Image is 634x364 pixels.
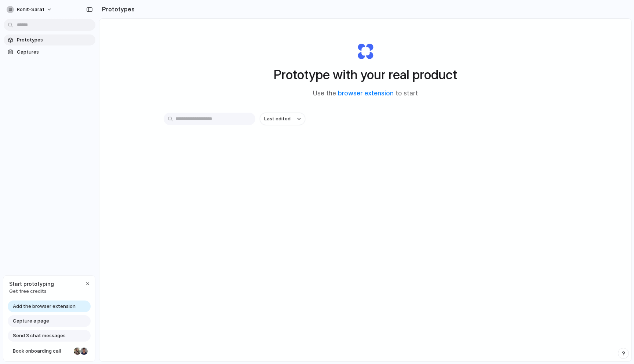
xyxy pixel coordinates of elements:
div: Christian Iacullo [80,347,88,356]
a: Prototypes [4,34,95,45]
span: Book onboarding call [13,347,71,355]
span: Get free credits [9,288,54,295]
h1: Prototype with your real product [274,65,457,84]
span: Use the to start [313,89,418,98]
a: Add the browser extension [8,301,91,312]
span: Prototypes [17,36,92,44]
span: Add the browser extension [13,303,76,310]
h2: Prototypes [99,5,135,14]
a: Captures [4,47,95,58]
button: Last edited [260,113,305,125]
span: Last edited [264,115,291,123]
a: Book onboarding call [8,345,91,357]
span: Captures [17,48,92,56]
span: rohit-saraf [17,6,44,13]
span: Capture a page [13,317,49,325]
div: Nicole Kubica [73,347,82,356]
span: Start prototyping [9,280,54,288]
button: rohit-saraf [4,4,56,15]
a: browser extension [338,90,394,97]
span: Send 3 chat messages [13,332,66,339]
